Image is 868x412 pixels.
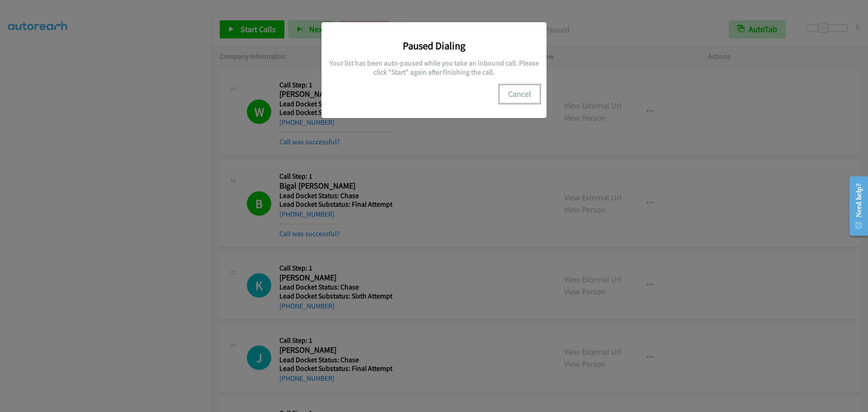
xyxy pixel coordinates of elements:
iframe: Resource Center [842,170,868,242]
h3: Paused Dialing [328,39,540,52]
button: Cancel [500,85,540,103]
h5: Your list has been auto-paused while you take an inbound call. Please click "Start" again after f... [328,59,540,76]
